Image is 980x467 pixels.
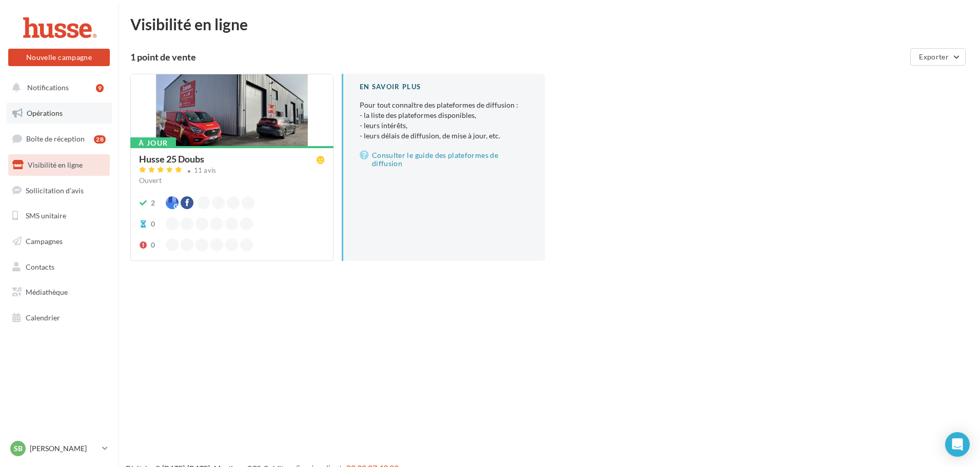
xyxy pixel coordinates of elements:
[6,103,112,124] a: Opérations
[27,83,69,92] span: Notifications
[6,154,112,176] a: Visibilité en ligne
[8,439,110,458] a: Sb [PERSON_NAME]
[6,281,112,303] a: Médiathèque
[6,256,112,278] a: Contacts
[360,149,528,170] a: Consulter le guide des plateformes de diffusion
[26,237,63,246] span: Campagnes
[26,134,85,143] span: Boîte de réception
[30,443,98,454] p: [PERSON_NAME]
[14,443,23,454] span: Sb
[6,180,112,201] a: Sollicitation d'avis
[28,160,83,169] span: Visibilité en ligne
[151,240,155,250] div: 0
[130,137,176,149] div: À jour
[360,120,528,131] li: - leurs intérêts,
[360,82,528,92] div: En savoir plus
[6,231,112,252] a: Campagnes
[360,131,528,141] li: - leurs délais de diffusion, de mise à jour, etc.
[360,100,528,141] p: Pour tout connaître des plateformes de diffusion :
[26,211,66,220] span: SMS unitaire
[6,77,108,98] button: Notifications 9
[96,84,104,92] div: 9
[139,176,162,185] span: Ouvert
[26,186,84,194] span: Sollicitation d'avis
[94,135,106,144] div: 28
[8,49,110,66] button: Nouvelle campagne
[919,52,949,61] span: Exporter
[26,262,54,271] span: Contacts
[945,432,970,457] div: Open Intercom Messenger
[26,313,60,322] span: Calendrier
[27,109,63,117] span: Opérations
[6,205,112,227] a: SMS unitaire
[360,110,528,120] li: - la liste des plateformes disponibles,
[910,48,966,66] button: Exporter
[139,154,204,164] div: Husse 25 Doubs
[151,198,155,208] div: 2
[6,307,112,329] a: Calendrier
[6,128,112,150] a: Boîte de réception28
[139,165,325,177] a: 11 avis
[130,52,906,62] div: 1 point de vente
[130,16,968,32] div: Visibilité en ligne
[194,167,217,174] div: 11 avis
[151,219,155,229] div: 0
[26,288,68,296] span: Médiathèque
